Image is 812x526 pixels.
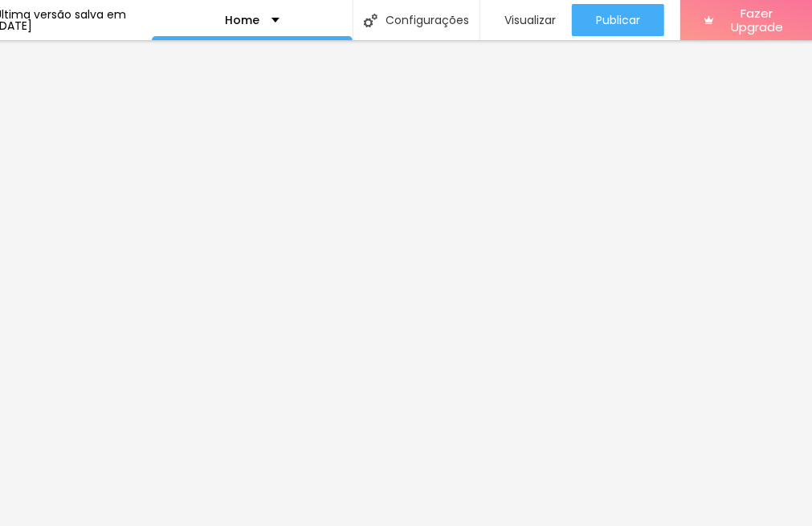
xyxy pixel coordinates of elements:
[225,14,259,26] p: Home
[504,14,556,27] span: Visualizar
[480,4,572,36] button: Visualizar
[596,14,640,27] span: Publicar
[364,14,377,27] img: Icone
[572,4,664,36] button: Publicar
[720,6,794,35] span: Fazer Upgrade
